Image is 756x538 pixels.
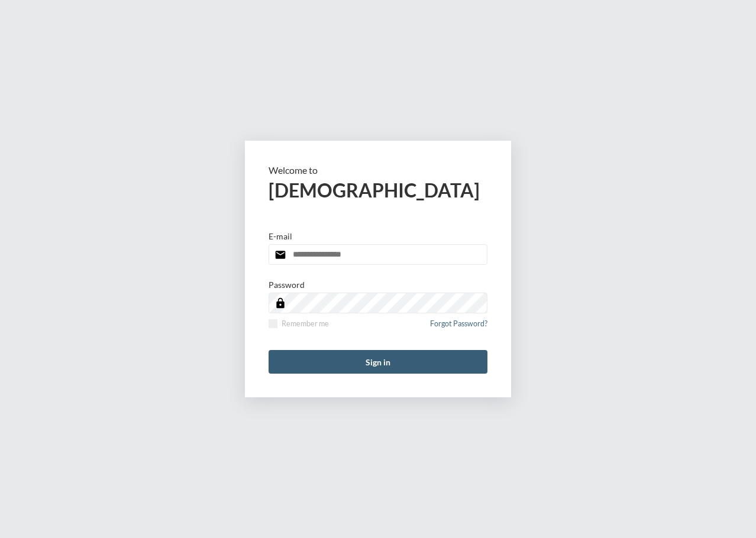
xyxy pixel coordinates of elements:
[269,319,329,328] label: Remember me
[430,319,487,335] a: Forgot Password?
[269,164,487,176] p: Welcome to
[269,231,292,241] p: E-mail
[269,179,487,202] h2: [DEMOGRAPHIC_DATA]
[269,280,305,290] p: Password
[269,350,487,374] button: Sign in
